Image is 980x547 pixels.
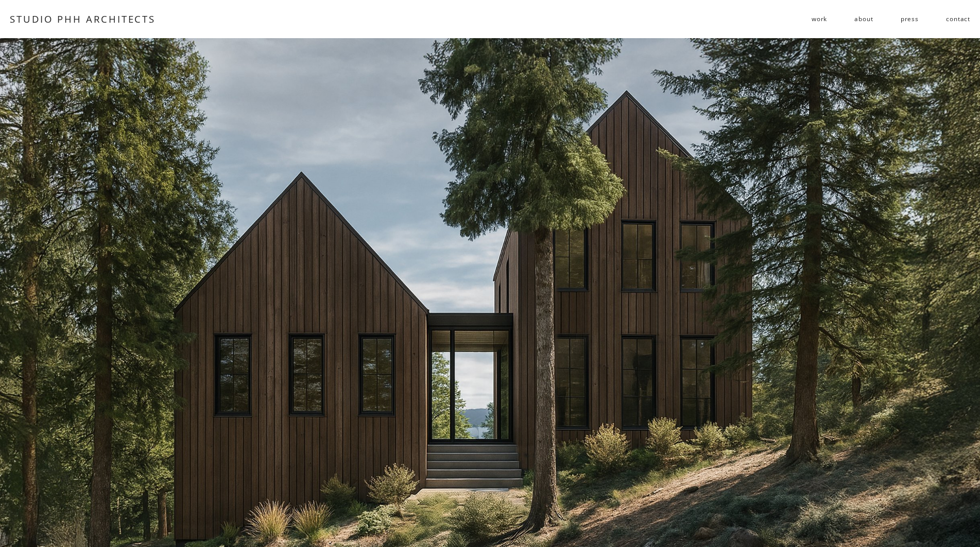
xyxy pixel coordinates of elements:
[812,11,827,26] span: work
[901,11,919,27] a: press
[10,12,156,25] a: STUDIO PHH ARCHITECTS
[946,11,970,27] a: contact
[854,11,873,27] a: about
[812,11,827,27] a: folder dropdown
